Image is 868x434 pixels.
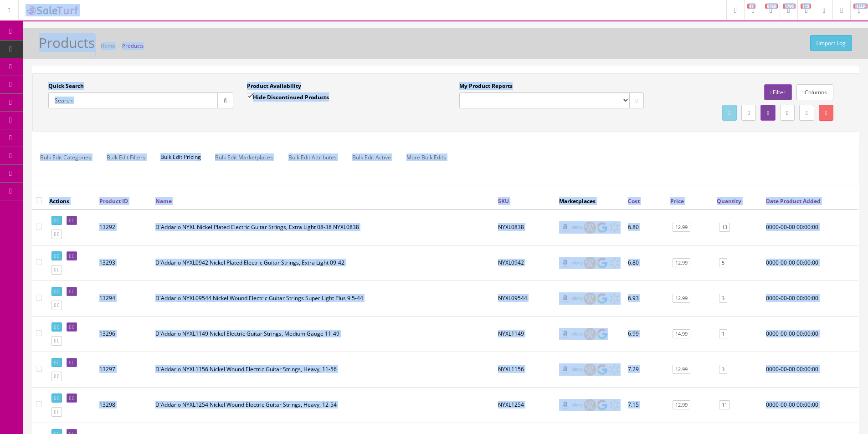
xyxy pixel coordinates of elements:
[247,92,329,102] label: Hide Discontinued Products
[608,257,621,269] img: walmart
[494,316,555,352] td: NYXL1149
[96,245,152,281] td: 13293
[155,197,172,205] a: Name
[99,197,128,205] a: Product ID
[673,365,690,374] a: 12.99
[608,363,621,376] img: walmart
[624,245,667,281] td: 6.80
[624,209,667,245] td: 6.80
[717,197,741,205] a: Quantity
[571,292,584,305] img: ebay
[99,148,153,166] a: Bulk Edit Filters
[494,245,555,281] td: NYXL0942
[762,281,858,316] td: 0000-00-00 00:00:00
[596,328,608,340] img: google_shopping
[719,329,727,339] a: 1
[624,316,667,352] td: 6.99
[719,258,727,268] a: 5
[596,257,608,269] img: google_shopping
[152,387,494,423] td: D'Addario NYXL1254 Nickel Wound Electric Guitar Strings, Heavy, 12-54
[596,221,608,234] img: google_shopping
[96,316,152,352] td: 13296
[584,328,596,340] img: reverb
[783,4,796,9] span: 1796
[673,294,690,303] a: 12.99
[608,399,621,411] img: walmart
[559,257,571,269] img: amazon
[494,387,555,423] td: NYXL1254
[673,223,690,232] a: 12.99
[46,193,96,209] th: Actions
[673,400,690,410] a: 12.99
[96,281,152,316] td: 13294
[494,352,555,387] td: NYXL1156
[762,352,858,387] td: 0000-00-00 00:00:00
[96,209,152,245] td: 13292
[673,329,690,339] a: 14.99
[584,363,596,376] img: reverb
[498,197,509,205] a: SKU
[764,84,791,100] a: Filter
[571,328,584,340] img: ebay
[762,316,858,352] td: 0000-00-00 00:00:00
[584,292,596,305] img: reverb
[152,281,494,316] td: D'Addario NYXL09544 Nickel Wound Electric Guitar Strings Super Light Plus 9.5-44
[39,35,95,50] h1: Products
[670,197,684,205] a: Price
[559,363,571,376] img: amazon
[152,245,494,281] td: D'Addario NYXL0942 Nickel Plated Electric Guitar Strings, Extra Light 09-42
[765,4,778,9] span: 6786
[571,221,584,234] img: ebay
[596,399,608,411] img: google_shopping
[584,257,596,269] img: reverb
[154,148,208,166] span: Bulk Edit Pricing
[596,363,608,376] img: google_shopping
[48,82,84,90] label: Quick Search
[762,209,858,245] td: 0000-00-00 00:00:00
[608,221,621,234] img: walmart
[719,223,730,232] a: 13
[152,316,494,352] td: D'Addario NYXL1149 Nickel Electric Guitar Strings, Medium Gauge 11-49
[345,148,398,166] a: Bulk Edit Active
[152,209,494,245] td: D'Addario NYXL Nickel Plated Electric Guitar Strings, Extra Light 08-38 NYXL0838
[624,281,667,316] td: 6.93
[608,292,621,305] img: walmart
[628,197,640,205] a: Cost
[208,148,280,166] a: Bulk Edit Marketplaces
[494,209,555,245] td: NYXL0838
[810,35,852,51] a: Import Log
[571,399,584,411] img: ebay
[559,292,571,305] img: amazon
[33,148,98,166] a: Bulk Edit Categories
[571,257,584,269] img: ebay
[247,93,253,99] input: Hide Discontinued Products
[796,84,833,100] a: Columns
[801,4,811,9] span: 115
[673,258,690,268] a: 12.99
[96,387,152,423] td: 13298
[719,365,727,374] a: 3
[459,82,513,90] label: My Product Reports
[122,42,144,49] a: Products
[853,4,868,9] span: HELP
[624,387,667,423] td: 7.15
[584,399,596,411] img: reverb
[559,399,571,411] img: amazon
[766,197,821,205] a: Date Product Added
[281,148,344,166] a: Bulk Edit Attributes
[762,387,858,423] td: 0000-00-00 00:00:00
[559,221,571,234] img: amazon
[747,4,755,9] span: 47
[101,42,115,49] a: Home
[247,82,301,90] label: Product Availability
[559,328,571,340] img: amazon
[555,193,624,209] th: Marketplaces
[26,4,80,16] img: SaleTurf
[719,400,730,410] a: 11
[571,363,584,376] img: ebay
[584,221,596,234] img: reverb
[494,281,555,316] td: NYXL09544
[152,352,494,387] td: D'Addario NYXL1156 Nickel Wound Electric Guitar Strings, Heavy, 11-56
[596,292,608,305] img: google_shopping
[48,92,218,108] input: Search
